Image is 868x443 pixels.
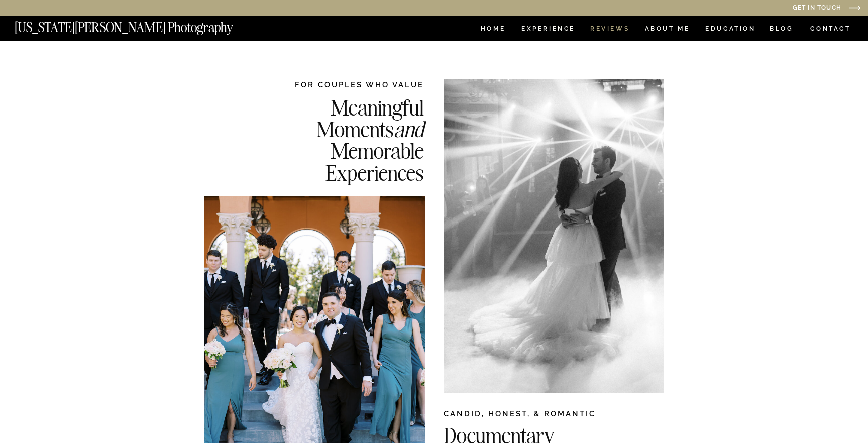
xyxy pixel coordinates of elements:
h2: Meaningful Moments Memorable Experiences [265,96,424,182]
a: CONTACT [810,23,851,34]
h2: CANDID, HONEST, & ROMANTIC [444,408,664,423]
a: [US_STATE][PERSON_NAME] Photography [15,21,267,29]
a: HOME [479,26,507,34]
h2: FOR COUPLES WHO VALUE [265,79,424,90]
a: Get in Touch [690,5,841,12]
i: and [394,115,424,143]
a: BLOG [770,26,794,34]
a: ABOUT ME [644,26,690,34]
a: Experience [521,26,574,34]
a: EDUCATION [704,26,757,34]
a: REVIEWS [590,26,628,34]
